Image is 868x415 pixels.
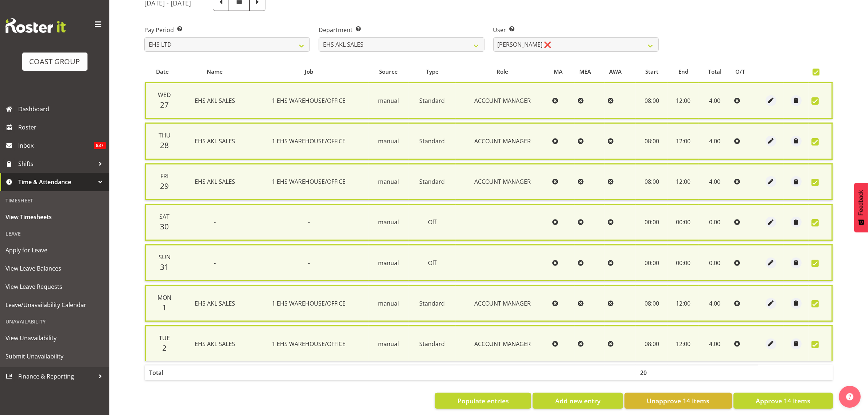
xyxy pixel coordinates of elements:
[533,393,623,409] button: Add new entry
[5,281,104,292] span: View Leave Requests
[272,299,346,307] span: 1 EHS WAREHOUSE/OFFICE
[636,123,668,159] td: 08:00
[698,163,731,200] td: 4.00
[5,18,66,33] img: Rosterit website logo
[474,340,531,348] span: ACCOUNT MANAGER
[579,67,601,76] div: MEA
[733,393,833,409] button: Approve 14 Items
[636,204,668,241] td: 00:00
[409,82,456,119] td: Standard
[698,82,731,119] td: 4.00
[409,285,456,322] td: Standard
[668,285,698,322] td: 12:00
[668,244,698,281] td: 00:00
[159,131,171,139] span: Thu
[144,26,310,34] label: Pay Period
[698,204,731,241] td: 0.00
[2,226,108,241] div: Leave
[5,351,104,362] span: Submit Unavailability
[554,67,571,76] div: MA
[195,340,235,348] span: EHS AKL SALES
[474,299,531,307] span: ACCOUNT MANAGER
[18,104,106,115] span: Dashboard
[735,67,754,76] div: O/T
[409,204,456,241] td: Off
[555,396,600,406] span: Add new entry
[149,67,176,76] div: Date
[159,334,170,342] span: Tue
[195,299,235,307] span: EHS AKL SALES
[18,177,95,187] span: Time & Attendance
[378,340,399,348] span: manual
[698,285,731,322] td: 4.00
[18,122,106,133] span: Roster
[636,285,668,322] td: 08:00
[18,158,95,169] span: Shifts
[668,163,698,200] td: 12:00
[435,393,531,409] button: Populate entries
[5,333,104,344] span: View Unavailability
[668,325,698,361] td: 12:00
[272,97,346,105] span: 1 EHS WAREHOUSE/OFFICE
[2,193,108,208] div: Timesheet
[195,97,235,105] span: EHS AKL SALES
[159,213,170,221] span: Sat
[373,67,405,76] div: Source
[460,67,545,76] div: Role
[158,91,171,99] span: Wed
[272,178,346,186] span: 1 EHS WAREHOUSE/OFFICE
[160,181,169,191] span: 29
[319,26,484,34] label: Department
[184,67,245,76] div: Name
[254,67,365,76] div: Job
[195,178,235,186] span: EHS AKL SALES
[2,329,108,347] a: View Unavailability
[157,294,171,302] span: Mon
[636,325,668,361] td: 08:00
[2,241,108,259] a: Apply for Leave
[162,302,167,313] span: 1
[493,26,659,34] label: User
[378,178,399,186] span: manual
[308,259,310,267] span: -
[378,299,399,307] span: manual
[409,244,456,281] td: Off
[624,393,732,409] button: Unapprove 14 Items
[94,142,106,149] span: 837
[636,82,668,119] td: 08:00
[409,163,456,200] td: Standard
[703,67,727,76] div: Total
[160,100,169,110] span: 27
[272,340,346,348] span: 1 EHS WAREHOUSE/OFFICE
[160,140,169,150] span: 28
[5,263,104,274] span: View Leave Balances
[160,221,169,232] span: 30
[698,244,731,281] td: 0.00
[159,253,171,261] span: Sun
[413,67,452,76] div: Type
[160,262,169,272] span: 31
[30,56,80,67] div: COAST GROUP
[2,314,108,329] div: Unavailability
[668,82,698,119] td: 12:00
[672,67,694,76] div: End
[2,208,108,226] a: View Timesheets
[5,212,104,222] span: View Timesheets
[474,178,531,186] span: ACCOUNT MANAGER
[636,244,668,281] td: 00:00
[5,299,104,310] span: Leave/Unavailability Calendar
[18,371,95,382] span: Finance & Reporting
[756,396,810,406] span: Approve 14 Items
[2,259,108,278] a: View Leave Balances
[214,259,216,267] span: -
[18,140,94,151] span: Inbox
[195,137,235,145] span: EHS AKL SALES
[636,365,668,380] th: 20
[2,296,108,314] a: Leave/Unavailability Calendar
[162,343,167,353] span: 2
[474,137,531,145] span: ACCOUNT MANAGER
[647,396,709,406] span: Unapprove 14 Items
[698,325,731,361] td: 4.00
[214,218,216,226] span: -
[160,172,168,180] span: Fri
